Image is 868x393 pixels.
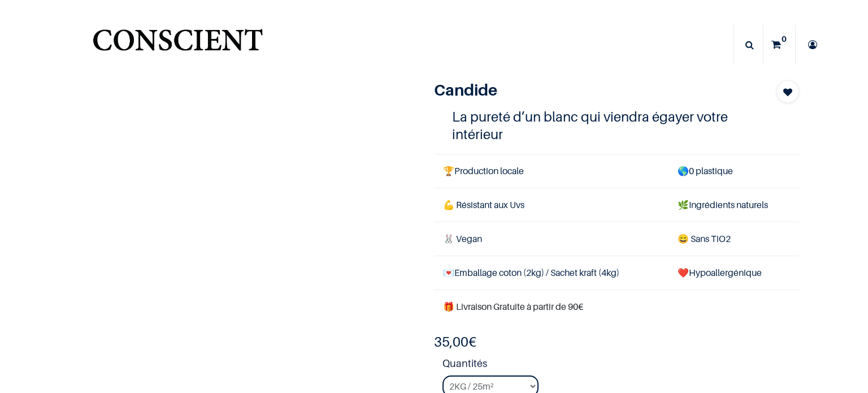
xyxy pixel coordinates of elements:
span: 🏆 [443,165,454,176]
span: 💌 [443,267,454,278]
td: 0 plastique [669,154,799,188]
span: 💪 Résistant aux Uvs [443,199,524,210]
span: 🐰 Vegan [443,233,482,244]
span: 🌿 [678,199,689,210]
span: Add to wishlist [783,85,792,99]
a: 0 [763,25,795,64]
button: Add to wishlist [776,80,799,103]
iframe: Tidio Chat [810,320,863,373]
td: Emballage coton (2kg) / Sachet kraft (4kg) [434,256,669,290]
font: 🎁 Livraison Gratuite à partir de 90€ [443,301,583,312]
sup: 0 [779,33,789,45]
td: ans TiO2 [669,222,799,256]
a: Logo of Conscient [90,23,265,67]
span: 😄 S [678,233,696,244]
b: € [434,334,476,350]
td: Production locale [434,154,669,188]
span: 35,00 [434,334,468,350]
h4: La pureté d’un blanc qui viendra égayer votre intérieur [452,108,781,143]
td: Ingrédients naturels [669,188,799,222]
td: ❤️Hypoallergénique [669,256,799,290]
h1: Candide [434,80,744,100]
strong: Quantités [442,356,799,375]
img: Conscient [90,23,265,67]
span: 🌎 [678,165,689,176]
